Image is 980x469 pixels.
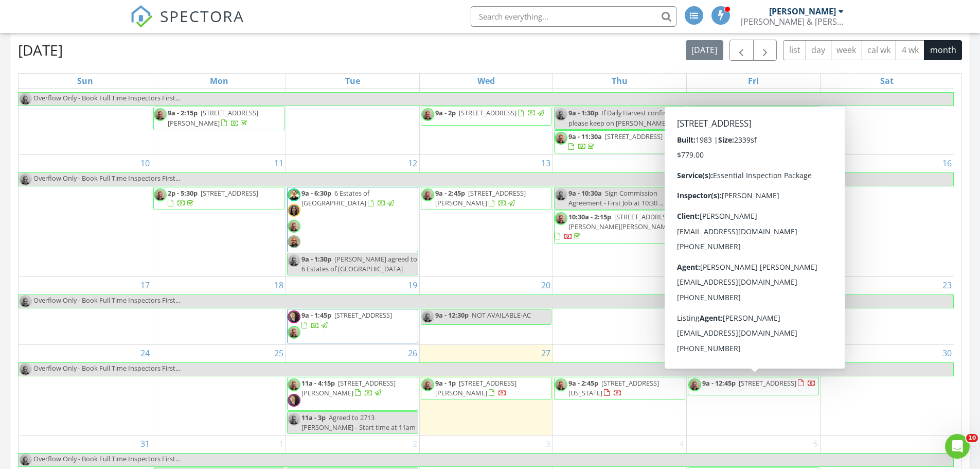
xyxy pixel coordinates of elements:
img: screenshot_20240922_100751.png [288,235,300,248]
a: 10:30a - 2:15p [STREET_ADDRESS][PERSON_NAME][PERSON_NAME] [554,211,685,244]
span: Overflow Only - Book Full Time Inspectors First... [33,173,180,183]
span: [PERSON_NAME] agreed to 6 Estates of [GEOGRAPHIC_DATA] [301,254,417,273]
img: attachment1695747305587.jpeg [421,310,434,323]
a: Go to August 15, 2025 [807,155,820,171]
a: Go to August 26, 2025 [406,345,419,361]
a: 9a - 2:45p [STREET_ADDRESS][US_STATE] [554,377,685,400]
span: Overflow Only - Book Full Time Inspectors First... [33,93,180,102]
a: Go to September 4, 2025 [678,436,686,452]
span: 9a - 1:45p [301,310,331,320]
img: attachment1695747305587.jpeg [288,220,300,233]
a: Wednesday [475,74,497,88]
a: 9a - 2:15p [STREET_ADDRESS][PERSON_NAME] [168,108,258,127]
a: SPECTORA [130,14,244,36]
td: Go to August 24, 2025 [19,344,152,436]
a: Go to August 10, 2025 [138,155,152,171]
a: 10:30a - 2:15p [STREET_ADDRESS][PERSON_NAME][PERSON_NAME] [555,212,672,241]
span: 9a - 2:45p [568,378,598,388]
td: Go to August 6, 2025 [419,75,553,155]
a: Go to August 31, 2025 [138,436,152,452]
a: Go to August 24, 2025 [138,345,152,361]
a: 11a - 4:15p [STREET_ADDRESS][PERSON_NAME] [287,377,418,411]
a: Go to August 30, 2025 [940,345,954,361]
span: 9a - 12:30p [435,310,469,320]
td: Go to August 29, 2025 [687,344,821,436]
a: 9a - 11:30a [STREET_ADDRESS] [568,132,663,151]
div: [PERSON_NAME] [769,6,836,16]
td: Go to August 4, 2025 [152,75,286,155]
td: Go to August 23, 2025 [820,277,954,344]
button: day [806,40,831,60]
a: Go to August 25, 2025 [272,345,286,361]
a: Go to August 12, 2025 [406,155,419,171]
span: [STREET_ADDRESS][PERSON_NAME][PERSON_NAME] [568,212,672,231]
td: Go to August 14, 2025 [553,155,687,277]
img: attachment1695747305587.jpeg [421,378,434,391]
td: Go to August 15, 2025 [687,155,821,277]
span: [STREET_ADDRESS][PERSON_NAME] [168,108,258,127]
span: 9a - 11:30a [568,132,602,141]
img: attachment1695747305587.jpeg [288,413,300,426]
a: Go to August 14, 2025 [673,155,686,171]
a: 9a - 1:45p [STREET_ADDRESS] [287,309,418,343]
a: 9a - 12:45p [STREET_ADDRESS] [688,377,819,395]
a: 9a - 6:30p 6 Estates of [GEOGRAPHIC_DATA] [301,188,396,207]
img: attachment1695747305587.jpeg [421,108,434,121]
span: If Daily Harvest confirms, please keep on [PERSON_NAME] [568,108,676,127]
button: week [831,40,862,60]
a: 9a - 1p [STREET_ADDRESS][PERSON_NAME] [435,378,516,397]
img: attachment1695747305587.jpeg [421,188,434,201]
span: [STREET_ADDRESS] [334,310,392,320]
a: Go to August 20, 2025 [539,277,553,293]
a: Go to September 3, 2025 [544,436,553,452]
input: Search everything... [471,6,676,27]
a: Saturday [878,74,896,88]
img: attachment1695747305587.jpeg [19,173,32,186]
img: attachment1695747305587.jpeg [288,326,300,339]
td: Go to August 22, 2025 [687,277,821,344]
span: 9a - 1:30p [568,108,598,117]
a: 9a - 2:45p [STREET_ADDRESS][PERSON_NAME] [435,188,526,207]
span: [STREET_ADDRESS] [459,108,516,117]
a: Go to August 18, 2025 [272,277,286,293]
td: Go to August 20, 2025 [419,277,553,344]
td: Go to August 19, 2025 [286,277,419,344]
span: 9a - 1:30p [301,254,331,264]
span: [STREET_ADDRESS] [739,378,796,388]
td: Go to August 30, 2025 [820,344,954,436]
td: Go to August 13, 2025 [419,155,553,277]
span: 10 [966,434,978,442]
img: attachment1695747305587.jpeg [688,378,701,391]
img: attachment1695747305587.jpeg [555,378,567,391]
span: 9a - 2p [435,108,456,117]
button: Previous month [729,40,754,61]
span: 9a - 6:30p [301,188,331,198]
span: [STREET_ADDRESS][PERSON_NAME] [435,188,526,207]
span: 9a - 2:15p [168,108,198,117]
a: Go to August 11, 2025 [272,155,286,171]
img: attachment1695747305587.jpeg [555,188,567,201]
div: Bryan & Bryan Inspections [741,16,844,27]
span: 11a - 4:15p [301,378,335,388]
iframe: Intercom live chat [945,434,970,459]
a: Friday [746,74,761,88]
span: 6 Estates of [GEOGRAPHIC_DATA] [301,188,369,207]
a: Go to August 21, 2025 [673,277,686,293]
td: Go to August 3, 2025 [19,75,152,155]
span: 9a - 12:30p [702,108,736,117]
td: Go to August 8, 2025 [687,75,821,155]
span: [STREET_ADDRESS][PERSON_NAME] [435,378,516,397]
span: 11a - 3p [301,413,326,422]
td: Go to August 17, 2025 [19,277,152,344]
button: 4 wk [896,40,924,60]
img: attachment1695747305587.jpeg [19,295,32,308]
td: Go to August 10, 2025 [19,155,152,277]
img: attachment1695747305587.jpeg [19,454,32,466]
a: Go to September 5, 2025 [811,436,820,452]
td: Go to August 18, 2025 [152,277,286,344]
td: Go to August 28, 2025 [553,344,687,436]
span: 9a - 10:30a [568,188,602,198]
img: attachment1695747305587.jpeg [154,108,167,121]
img: attachment1695747305587.jpeg [154,188,167,201]
img: The Best Home Inspection Software - Spectora [130,5,153,28]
